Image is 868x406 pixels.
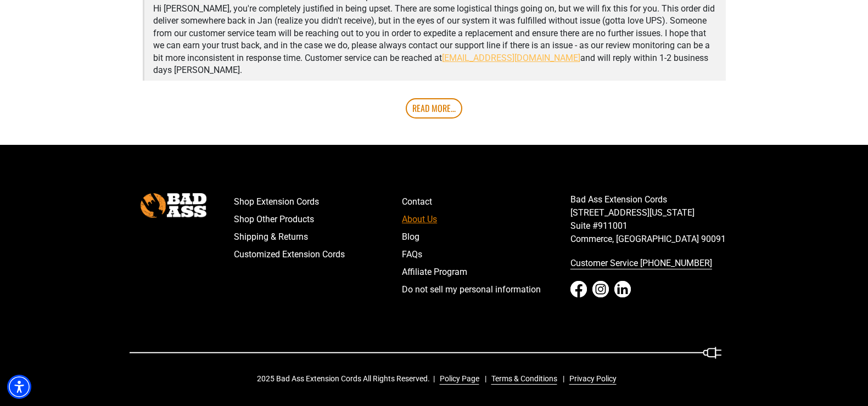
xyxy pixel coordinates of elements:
img: Bad Ass Extension Cords [141,193,206,218]
p: Hi [PERSON_NAME], you're completely justified in being upset. There are some logistical things go... [153,3,717,76]
a: Affiliate Program [402,263,570,281]
a: Terms & Conditions [487,373,557,385]
a: Customized Extension Cords [234,246,402,263]
a: Facebook - open in a new tab [570,281,587,297]
a: call 833-674-1699 [570,255,739,272]
a: Read More... [406,98,462,118]
a: Instagram - open in a new tab [592,281,609,297]
a: Shipping & Returns [234,228,402,246]
div: Accessibility Menu [7,375,31,399]
a: Shop Other Products [234,211,402,228]
p: Bad Ass Extension Cords [STREET_ADDRESS][US_STATE] Suite #911001 Commerce, [GEOGRAPHIC_DATA] 90091 [570,193,739,246]
a: FAQs [402,246,570,263]
a: Do not sell my personal information [402,281,570,298]
a: Shop Extension Cords [234,193,402,211]
a: [EMAIL_ADDRESS][DOMAIN_NAME] [442,53,580,63]
a: Blog [402,228,570,246]
a: Contact [402,193,570,211]
a: About Us [402,211,570,228]
a: LinkedIn - open in a new tab [614,281,631,297]
a: Privacy Policy [565,373,617,385]
a: Policy Page [435,373,479,385]
div: 2025 Bad Ass Extension Cords All Rights Reserved. [257,373,624,385]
